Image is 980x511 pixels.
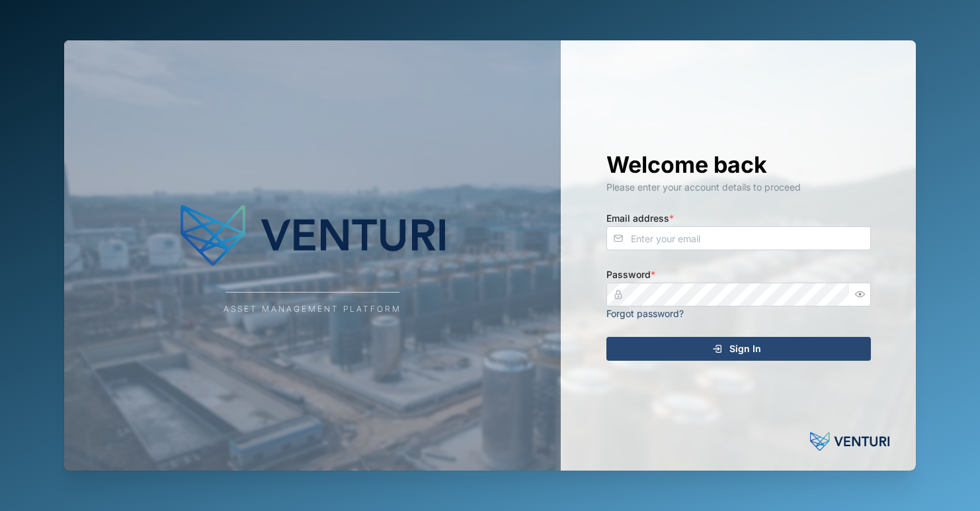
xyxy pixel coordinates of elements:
a: Forgot password? [606,308,684,319]
div: Asset Management Platform [224,303,401,316]
input: Enter your email [606,226,871,250]
label: Email address [606,211,674,226]
button: Sign In [606,337,871,361]
img: Company Logo [181,195,445,275]
span: Sign In [729,338,761,360]
h1: Welcome back [606,150,871,179]
label: Password [606,267,655,282]
img: Powered by: Venturi [810,428,889,455]
div: Please enter your account details to proceed [606,180,871,195]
